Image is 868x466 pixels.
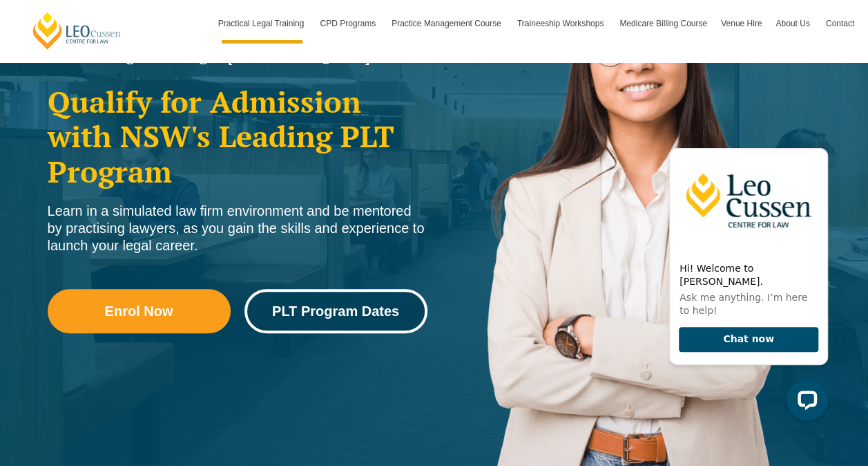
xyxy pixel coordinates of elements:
iframe: LiveChat chat widget [658,136,833,431]
h2: Qualify for Admission with NSW's Leading PLT Program [48,84,427,189]
span: PLT Program Dates [272,304,399,318]
a: About Us [769,3,818,44]
a: Traineeship Workshops [510,3,613,44]
a: Enrol Now [48,289,231,333]
a: [PERSON_NAME] Centre for Law [31,11,123,50]
span: Enrol Now [105,304,173,318]
div: Learn in a simulated law firm environment and be mentored by practising lawyers, as you gain the ... [48,203,427,254]
a: Medicare Billing Course [613,3,714,44]
a: Venue Hire [714,3,769,44]
h1: Practical Legal Training in [GEOGRAPHIC_DATA] [48,50,427,64]
a: CPD Programs [313,3,385,44]
a: Practical Legal Training [211,3,314,44]
a: PLT Program Dates [244,289,427,333]
a: Practice Management Course [385,3,510,44]
a: Contact [819,3,861,44]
